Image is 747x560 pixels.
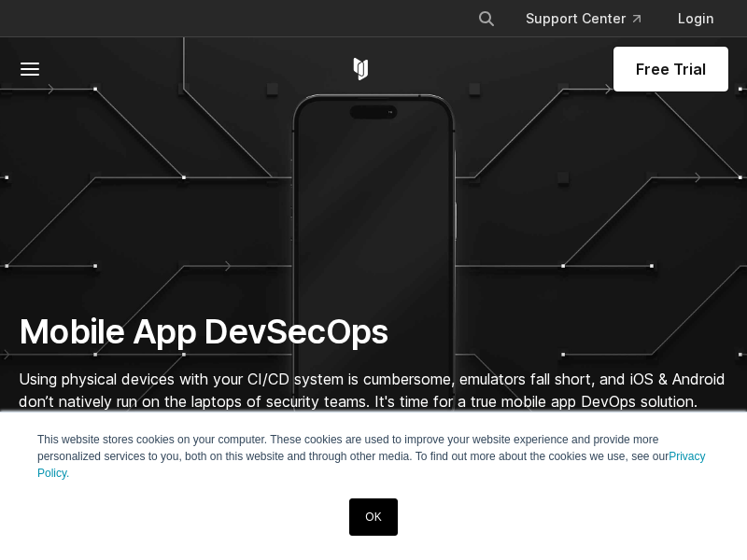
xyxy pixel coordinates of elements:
[37,431,710,482] p: This website stores cookies on your computer. These cookies are used to improve your website expe...
[19,311,728,353] h1: Mobile App DevSecOps
[462,2,728,35] div: Navigation Menu
[19,370,726,411] span: Using physical devices with your CI/CD system is cumbersome, emulators fall short, and iOS & Andr...
[636,58,706,80] span: Free Trial
[511,2,655,35] a: Support Center
[663,2,728,35] a: Login
[349,498,397,536] a: OK
[613,47,728,91] a: Free Trial
[349,58,373,80] a: Corellium Home
[470,2,503,35] button: Search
